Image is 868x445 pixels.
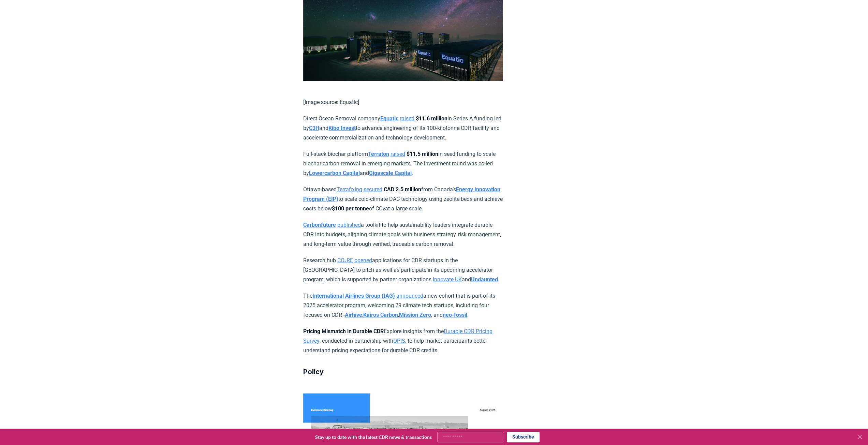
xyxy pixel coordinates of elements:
a: CO₂RE [337,257,353,264]
a: International Airlines Group (IAG) [312,293,395,299]
p: Ottawa-based from Canada’s to scale cold-climate DAC technology using zeolite beds and achieve co... [303,185,503,213]
a: Mission Zero [399,312,431,318]
a: OPIS [393,338,405,344]
strong: $11.6 million [416,115,447,122]
a: Undaunted [471,276,498,283]
a: published [337,222,361,228]
a: Kibo Invest [328,125,356,131]
p: The a new cohort that is part of its 2025 accelerator program, welcoming 29 climate tech startups... [303,291,503,320]
strong: $11.5 million [407,151,438,157]
strong: $100 per tonne [332,205,369,212]
p: Explore insights from the , conducted in partnership with , to help market participants better un... [303,327,503,355]
a: C3H [309,125,319,131]
a: announced [396,293,423,299]
strong: CAD 2.5 million [384,186,421,193]
a: secured [364,186,382,193]
a: raised [391,151,405,157]
a: Terrafixing [337,186,362,193]
a: Carbonfuture [303,222,336,228]
a: Airhive [345,312,362,318]
a: Lowercarbon Capital [309,170,360,176]
a: neo-fossil [443,312,467,318]
p: Full-stack biochar platform in seed funding to scale biochar carbon removal in emerging markets. ... [303,149,503,178]
a: Innovate UK [433,276,462,283]
p: a toolkit to help sustainability leaders integrate durable CDR into budgets, aligning climate goa... [303,220,503,249]
strong: ₂ [383,205,385,212]
strong: Policy [303,368,324,376]
p: Research hub applications for CDR startups in the [GEOGRAPHIC_DATA] to pitch as well as participa... [303,256,503,284]
a: Terraton [368,151,389,157]
p: [Image source: Equatic] [303,98,503,107]
strong: Pricing Mismatch in Durable CDR [303,328,384,335]
a: opened [354,257,372,264]
a: Gigascale Capital [369,170,412,176]
a: raised [400,115,414,122]
a: Kairos Carbon [363,312,398,318]
p: Direct Ocean Removal company in Series A funding led by and to advance engineering of its 100-kil... [303,114,503,143]
a: Equatic [380,115,398,122]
